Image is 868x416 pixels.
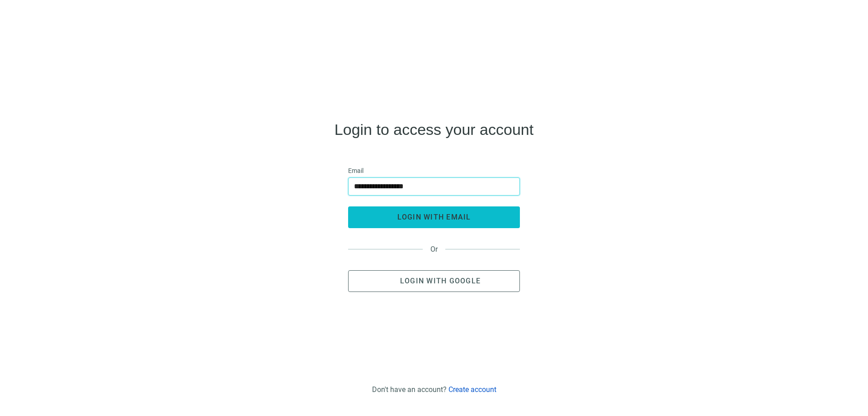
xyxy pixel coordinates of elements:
[372,385,496,394] div: Don't have an account?
[348,166,363,176] span: Email
[397,213,471,221] span: login with email
[348,270,520,292] button: Login with Google
[448,385,496,394] a: Create account
[348,206,520,228] button: login with email
[400,277,481,285] span: Login with Google
[335,122,533,137] h4: Login to access your account
[423,245,445,253] span: Or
